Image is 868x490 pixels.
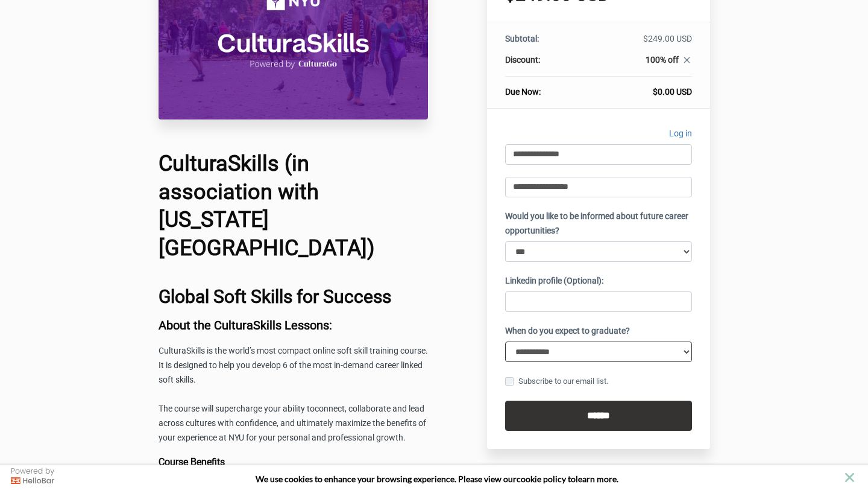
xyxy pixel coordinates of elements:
[505,77,583,98] th: Due Now:
[682,55,692,65] i: close
[505,274,603,288] label: Linkedin profile (Optional):
[653,87,692,97] span: $0.00 USD
[517,474,566,484] a: cookie policy
[159,319,429,332] h3: About the CulturaSkills Lessons:
[646,55,679,65] span: 100% off
[159,286,391,307] b: Global Soft Skills for Success
[505,34,539,43] span: Subtotal:
[159,150,429,262] h1: CulturaSkills (in association with [US_STATE][GEOGRAPHIC_DATA])
[505,375,608,388] label: Subscribe to our email list.
[568,474,576,484] strong: to
[842,470,857,485] button: close
[159,456,225,468] b: Course Benefits
[505,324,630,339] label: When do you expect to graduate?
[576,474,618,484] span: learn more.
[679,55,692,68] a: close
[505,377,514,386] input: Subscribe to our email list.
[159,346,428,384] span: CulturaSkills is the world’s most compact online soft skill training course. It is designed to he...
[669,127,692,144] a: Log in
[159,404,426,442] span: connect, collaborate and lead across cultures with confidence, and ultimately maximize the benefi...
[256,474,517,484] span: We use cookies to enhance your browsing experience. Please view our
[505,209,692,238] label: Would you like to be informed about future career opportunities?
[159,404,315,413] span: The course will supercharge your ability to
[505,54,583,77] th: Discount:
[583,33,691,54] td: $249.00 USD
